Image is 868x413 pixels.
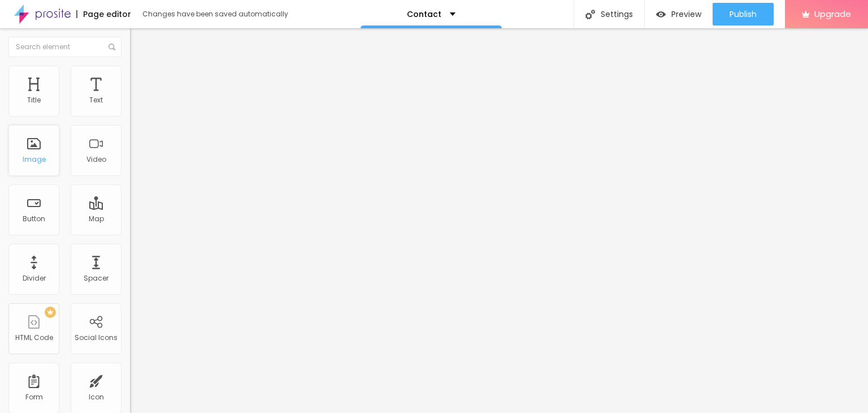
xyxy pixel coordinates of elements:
div: HTML Code [15,334,53,342]
iframe: Editor [130,28,868,413]
p: Contact [407,10,441,18]
div: Divider [23,274,46,282]
span: Preview [671,10,701,19]
img: view-1.svg [656,10,666,19]
div: Social Icons [75,334,118,342]
input: Search element [8,37,121,57]
div: Form [25,393,43,401]
div: Changes have been saved automatically [142,11,288,18]
div: Spacer [84,274,108,282]
span: Upgrade [814,9,851,19]
div: Video [86,156,106,164]
div: Page editor [76,10,131,18]
div: Image [23,156,46,164]
div: Title [27,96,41,104]
div: Button [23,215,45,223]
div: Icon [89,393,104,401]
img: Icone [585,10,595,19]
div: Map [89,215,104,223]
img: Icone [108,44,115,50]
button: Publish [713,3,774,25]
div: Text [89,96,103,104]
span: Publish [730,10,757,19]
button: Preview [645,3,713,25]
